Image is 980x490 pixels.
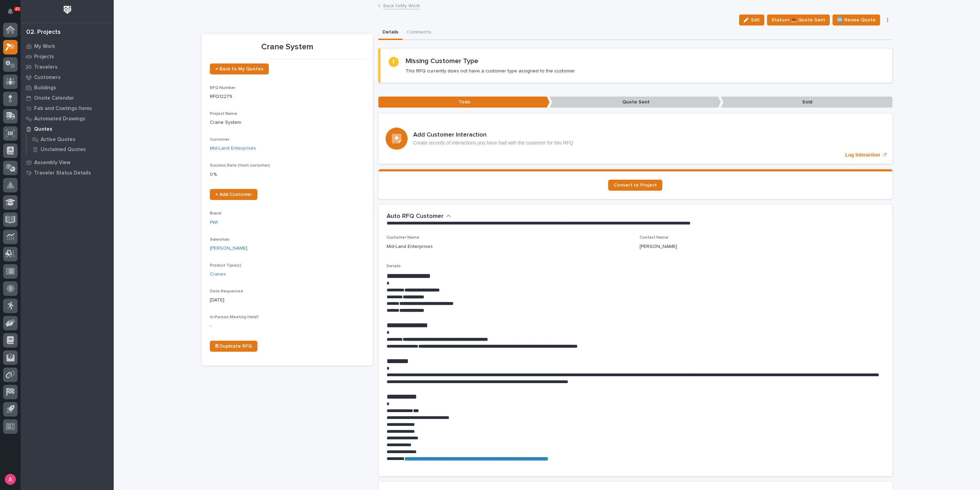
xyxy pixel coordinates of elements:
[41,147,86,153] p: Unclaimed Quotes
[640,236,668,240] span: Contact Name
[383,1,420,9] a: Back toMy Work
[210,163,270,168] span: Success Rate (from customer)
[21,157,114,168] a: Assembly View
[210,219,218,226] a: PWI
[9,8,18,19] div: Notifications45
[34,160,70,166] p: Assembly View
[21,62,114,72] a: Travelers
[210,63,269,74] a: ← Back to My Quotes
[215,192,252,197] span: + Add Customer
[210,112,237,116] span: Project Name
[210,315,259,319] span: In-Person Meeting Held?
[608,180,662,191] a: Convert to Project
[21,113,114,124] a: Automated Drawings
[387,236,419,240] span: Customer Name
[215,67,263,71] span: ← Back to My Quotes
[21,103,114,113] a: Fab and Coatings Items
[640,243,677,250] p: [PERSON_NAME]
[210,42,365,52] p: Crane System
[34,74,61,81] p: Customers
[41,137,75,143] p: Active Quotes
[210,211,221,216] span: Brand
[387,213,451,220] button: Auto RFQ Customer
[21,168,114,178] a: Traveler Status Details
[34,126,52,132] p: Quotes
[845,152,880,158] p: Log Interaction
[34,64,58,70] p: Travelers
[550,97,721,108] p: Quote Sent
[34,106,92,112] p: Fab and Coatings Items
[378,26,402,40] button: Details
[378,113,892,164] a: Log Interaction
[378,97,550,108] p: Todo
[833,14,880,26] button: 🆕 Revise Quote
[210,189,257,200] a: + Add Customer
[27,134,114,144] a: Active Quotes
[215,344,252,349] span: ⎘ Duplicate RFQ
[406,57,478,65] h2: Missing Customer Type
[26,29,61,36] div: 02. Projects
[210,238,229,242] span: Salesman
[21,41,114,51] a: My Work
[34,85,56,91] p: Buildings
[34,54,54,60] p: Projects
[210,289,243,293] span: Date Requested
[21,82,114,93] a: Buildings
[34,170,91,176] p: Traveler Status Details
[210,171,365,178] p: 0 %
[413,131,573,139] h3: Add Customer Interaction
[210,245,247,252] a: [PERSON_NAME]
[210,119,365,126] p: Crane System
[387,243,433,250] p: Mid-Land Enterprises
[614,183,657,188] span: Convert to Project
[739,14,764,26] button: Edit
[406,68,575,74] p: This RFQ currently does not have a customer type assigned to the customer
[21,124,114,134] a: Quotes
[210,86,235,90] span: RFQ Number
[61,3,74,16] img: Workspace Logo
[34,95,74,101] p: Onsite Calendar
[21,72,114,82] a: Customers
[21,51,114,62] a: Projects
[210,271,226,278] a: Cranes
[27,144,114,154] a: Unclaimed Quotes
[34,116,85,122] p: Automated Drawings
[3,4,18,19] button: Notifications
[34,43,55,50] p: My Work
[767,14,830,26] button: Status→ 📤 Quote Sent
[21,93,114,103] a: Onsite Calendar
[387,264,401,268] span: Details
[721,97,892,108] p: Sold
[751,17,760,23] span: Edit
[210,341,257,352] a: ⎘ Duplicate RFQ
[837,16,876,24] span: 🆕 Revise Quote
[210,322,365,330] p: -
[210,93,365,100] p: RFQ12279
[3,472,18,487] button: users-avatar
[772,16,825,24] span: Status→ 📤 Quote Sent
[387,213,443,220] h2: Auto RFQ Customer
[210,138,229,142] span: Customer
[413,140,573,146] p: Create records of interactions you have had with the customer for this RFQ
[210,263,241,268] span: Product Type(s)
[15,7,20,11] p: 45
[210,297,365,304] p: [DATE]
[402,26,435,40] button: Comments
[210,145,256,152] a: Mid-Land Enterprises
